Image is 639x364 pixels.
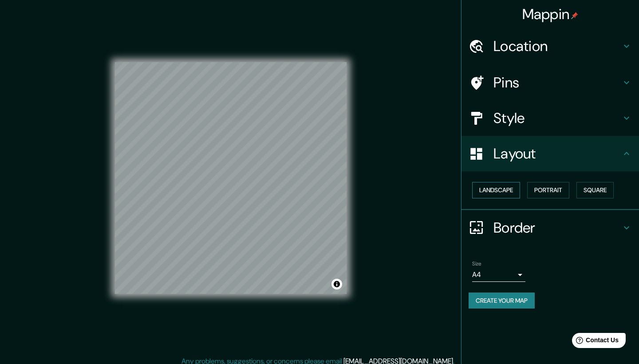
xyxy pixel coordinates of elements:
div: Style [461,100,639,136]
div: Location [461,28,639,64]
button: Landscape [472,182,520,198]
h4: Location [493,37,621,55]
button: Toggle attribution [331,279,342,289]
iframe: Help widget launcher [560,329,629,354]
div: A4 [472,268,525,282]
canvas: Map [115,62,347,294]
h4: Layout [493,145,621,162]
button: Create your map [469,293,535,309]
h4: Style [493,109,621,127]
h4: Pins [493,74,621,91]
div: Layout [461,136,639,171]
h4: Mappin [522,5,579,23]
button: Portrait [527,182,569,198]
div: Pins [461,65,639,100]
h4: Border [493,219,621,237]
div: Border [461,210,639,245]
button: Square [576,182,614,198]
img: pin-icon.png [571,12,578,19]
label: Size [472,260,481,267]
